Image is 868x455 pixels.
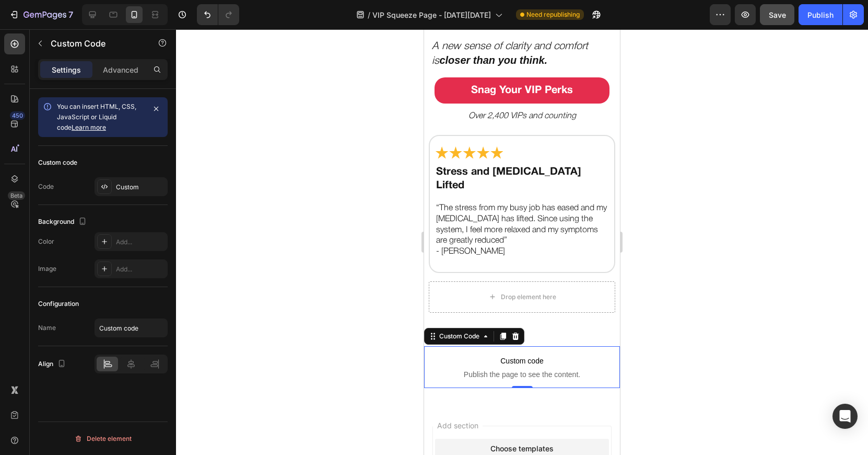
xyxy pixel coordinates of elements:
div: Name [38,323,56,333]
div: Background [38,215,89,229]
div: Custom [116,183,165,192]
p: Advanced [103,64,138,75]
div: 450 [10,111,25,120]
div: Color [38,237,54,246]
div: Image [38,264,56,274]
div: Custom code [38,158,77,167]
p: Custom Code [51,37,139,50]
p: 7 [68,8,73,21]
span: VIP Squeeze Page - [DATE][DATE] [372,9,491,20]
span: You can insert HTML, CSS, JavaScript or Liquid code [57,103,136,131]
div: Add... [116,265,165,274]
span: / [368,9,370,20]
div: Configuration [38,299,79,309]
div: Align [38,357,68,371]
div: Undo/Redo [197,4,239,25]
iframe: Design area [424,29,620,455]
div: Add... [116,237,165,247]
span: Save [769,10,786,19]
button: Save [760,4,794,25]
p: Settings [52,64,81,75]
div: Open Intercom Messenger [832,404,858,429]
div: Publish [807,9,834,20]
a: Learn more [72,123,106,131]
div: Code [38,182,54,191]
span: Need republishing [526,10,580,19]
button: 7 [4,4,78,25]
div: Beta [8,191,25,200]
button: Publish [799,4,842,25]
div: Delete element [74,433,132,445]
button: Delete element [38,430,168,447]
